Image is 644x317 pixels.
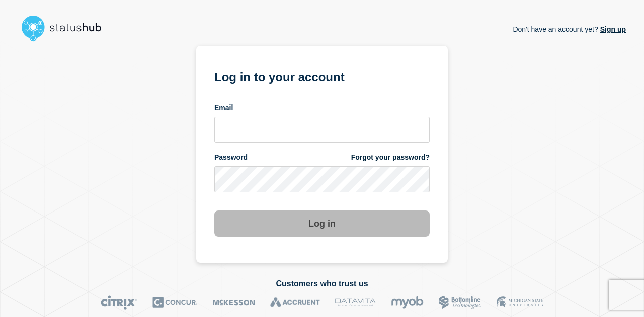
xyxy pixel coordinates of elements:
[152,295,198,310] img: Concur logo
[214,210,430,237] button: Log in
[335,295,376,310] img: DataVita logo
[439,295,481,310] img: Bottomline logo
[18,279,626,288] h2: Customers who trust us
[214,103,233,113] span: Email
[214,153,248,162] span: Password
[391,295,424,310] img: myob logo
[213,295,255,310] img: McKesson logo
[214,67,430,85] h1: Log in to your account
[18,12,114,44] img: StatusHub logo
[497,295,543,310] img: MSU logo
[101,295,137,310] img: Citrix logo
[214,166,430,192] input: password input
[214,117,430,143] input: email input
[351,153,430,162] a: Forgot your password?
[270,295,320,310] img: Accruent logo
[513,17,626,41] p: Don't have an account yet?
[598,25,626,33] a: Sign up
